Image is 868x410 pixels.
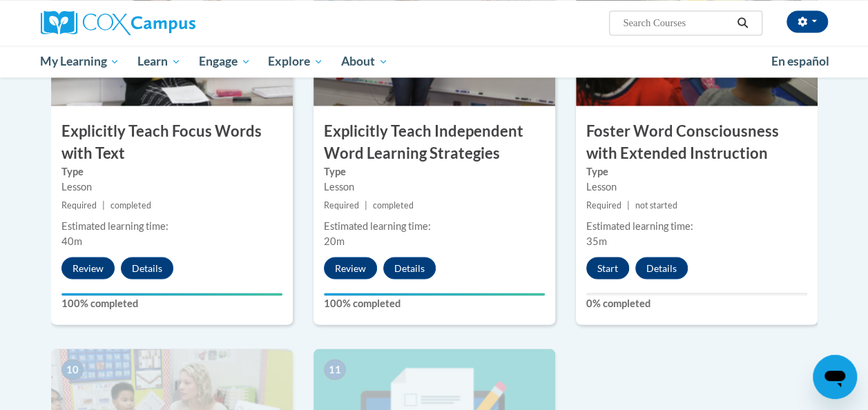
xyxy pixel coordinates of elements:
[324,218,545,233] div: Estimated learning time:
[635,257,688,279] button: Details
[383,257,436,279] button: Details
[41,10,195,35] img: Cox Campus
[635,199,677,210] span: not started
[61,257,115,279] button: Review
[324,293,545,295] div: Your progress
[813,355,857,399] iframe: Button to launch messaging window
[51,121,293,164] h3: Explicitly Teach Focus Words with Text
[732,14,753,31] button: Search
[341,53,388,70] span: About
[61,293,282,295] div: Your progress
[137,53,181,70] span: Learn
[576,121,818,164] h3: Foster Word Consciousness with Extended Instruction
[30,46,838,77] div: Main menu
[787,10,828,32] button: Account Settings
[586,218,807,233] div: Estimated learning time:
[373,199,414,210] span: completed
[259,46,332,77] a: Explore
[110,199,151,210] span: completed
[324,257,377,279] button: Review
[121,257,173,279] button: Details
[324,359,346,380] span: 11
[61,295,282,311] label: 100% completed
[332,46,397,77] a: About
[771,54,829,68] span: En español
[41,10,289,35] a: Cox Campus
[32,46,129,77] a: My Learning
[61,164,282,179] label: Type
[199,53,251,70] span: Engage
[586,257,629,279] button: Start
[621,14,732,31] input: Search Courses
[586,164,807,179] label: Type
[314,121,555,164] h3: Explicitly Teach Independent Word Learning Strategies
[324,235,345,246] span: 20m
[762,47,838,76] a: En español
[61,199,97,210] span: Required
[40,53,119,70] span: My Learning
[365,199,367,210] span: |
[586,179,807,194] div: Lesson
[586,235,607,246] span: 35m
[324,164,545,179] label: Type
[324,295,545,311] label: 100% completed
[61,359,84,380] span: 10
[268,53,323,70] span: Explore
[128,46,190,77] a: Learn
[324,179,545,194] div: Lesson
[586,199,621,210] span: Required
[190,46,260,77] a: Engage
[627,199,630,210] span: |
[324,199,359,210] span: Required
[61,179,282,194] div: Lesson
[61,218,282,233] div: Estimated learning time:
[102,199,105,210] span: |
[586,295,807,311] label: 0% completed
[61,235,82,246] span: 40m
